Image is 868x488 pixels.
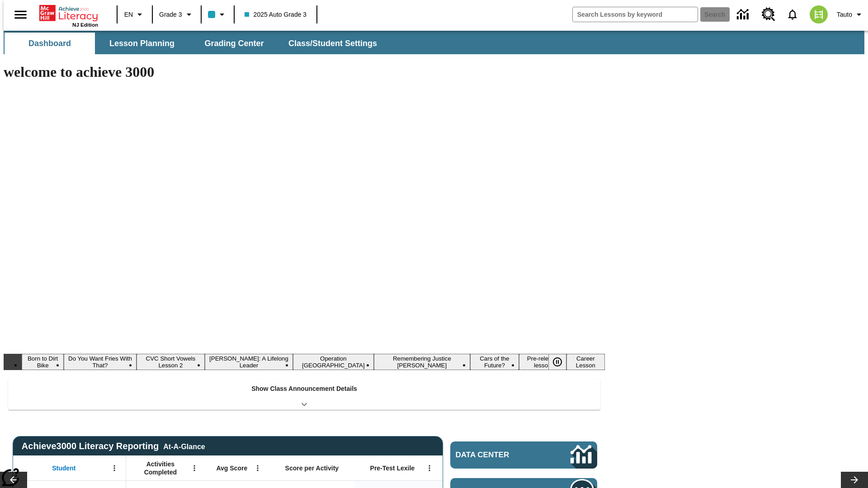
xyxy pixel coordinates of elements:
div: Home [39,3,98,28]
span: Activities Completed [131,460,190,476]
button: Slide 1 Born to Dirt Bike [22,354,64,370]
button: Slide 7 Cars of the Future? [470,354,519,370]
span: Data Center [456,450,540,460]
div: At-A-Glance [163,441,205,451]
button: Open Menu [108,461,121,475]
span: NJ Edition [72,22,98,28]
button: Class color is light blue. Change class color [204,6,231,23]
button: Open Menu [251,461,264,475]
span: Tauto [837,10,852,19]
button: Dashboard [5,33,95,54]
span: Score per Activity [285,464,339,472]
span: Achieve3000 Literacy Reporting [22,441,205,451]
button: Slide 5 Operation London Bridge [293,354,374,370]
div: Pause [548,354,576,370]
button: Profile/Settings [833,6,868,23]
button: Pause [548,354,566,370]
span: Grade 3 [159,10,182,19]
input: search field [573,7,698,22]
a: Resource Center, Will open in new tab [756,2,781,27]
span: EN [124,10,133,19]
button: Open side menu [7,1,34,28]
button: Slide 9 Career Lesson [566,354,605,370]
a: Home [39,4,98,22]
button: Grading Center [189,33,279,54]
button: Select a new avatar [804,3,833,26]
button: Language: EN, Select a language [120,6,149,23]
button: Slide 3 CVC Short Vowels Lesson 2 [137,354,205,370]
a: Notifications [781,3,804,26]
p: Show Class Announcement Details [251,384,357,394]
button: Grade: Grade 3, Select a grade [156,6,198,23]
a: Data Center [450,441,597,469]
span: Pre-Test Lexile [370,464,415,472]
button: Lesson carousel, Next [841,472,868,488]
button: Open Menu [188,461,201,475]
button: Open Menu [423,461,436,475]
div: Show Class Announcement Details [8,379,600,410]
button: Slide 8 Pre-release lesson [519,354,566,370]
img: avatar image [810,5,828,23]
button: Slide 2 Do You Want Fries With That? [64,354,136,370]
button: Slide 6 Remembering Justice O'Connor [374,354,470,370]
button: Class/Student Settings [281,33,384,54]
span: Avg Score [216,464,247,472]
span: Student [52,464,75,472]
button: Lesson Planning [97,33,187,54]
span: 2025 Auto Grade 3 [245,10,307,19]
h1: welcome to achieve 3000 [4,64,605,80]
a: Data Center [731,2,756,27]
div: SubNavbar [4,33,385,54]
div: SubNavbar [4,31,864,54]
button: Slide 4 Dianne Feinstein: A Lifelong Leader [205,354,293,370]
